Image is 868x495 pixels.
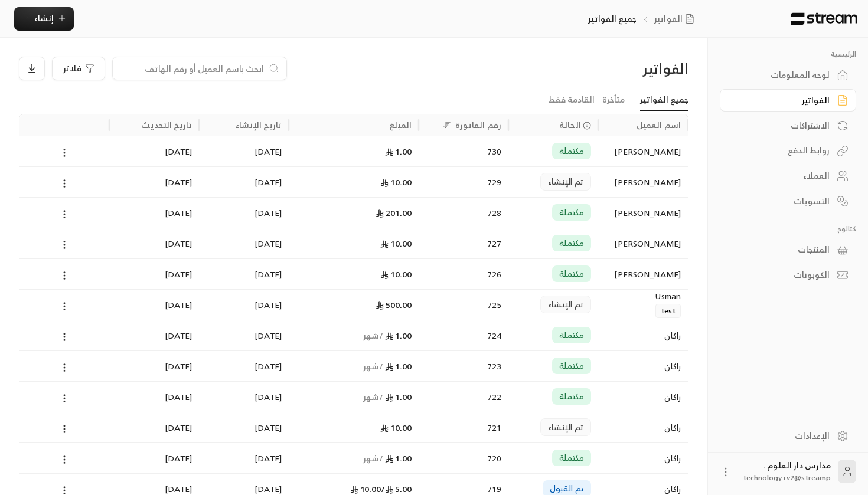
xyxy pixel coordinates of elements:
[206,351,282,381] div: [DATE]
[206,259,282,289] div: [DATE]
[426,228,501,258] div: 727
[426,198,501,228] div: 728
[296,412,412,442] div: 10.00
[720,264,856,287] a: الكوبونات
[550,483,584,494] span: تم القبول
[206,412,282,442] div: [DATE]
[363,328,384,343] span: / شهر
[116,167,192,197] div: [DATE]
[735,195,830,207] div: التسويات
[559,268,584,280] span: مكتملة
[116,228,192,258] div: [DATE]
[735,430,830,442] div: الإعدادات
[654,13,699,25] a: الفواتير
[120,62,264,75] input: ابحث باسم العميل أو رقم الهاتف
[206,198,282,228] div: [DATE]
[605,167,681,197] div: [PERSON_NAME]
[588,13,699,25] nav: breadcrumb
[116,412,192,442] div: [DATE]
[735,94,830,106] div: الفواتير
[206,382,282,412] div: [DATE]
[116,443,192,473] div: [DATE]
[426,167,501,197] div: 729
[440,118,454,132] button: Sort
[363,359,384,373] span: / شهر
[559,145,584,157] span: مكتملة
[559,329,584,341] span: مكتملة
[116,290,192,320] div: [DATE]
[602,90,625,110] a: متأخرة
[116,320,192,350] div: [DATE]
[720,224,856,234] p: كتالوج
[548,299,583,310] span: تم الإنشاء
[455,117,501,132] div: رقم الفاتورة
[559,206,584,218] span: مكتملة
[426,412,501,442] div: 721
[141,117,192,132] div: تاريخ التحديث
[206,320,282,350] div: [DATE]
[605,136,681,166] div: [PERSON_NAME]
[559,391,584,402] span: مكتملة
[296,228,412,258] div: 10.00
[296,198,412,228] div: 201.00
[426,259,501,289] div: 726
[605,198,681,228] div: [PERSON_NAME]
[206,228,282,258] div: [DATE]
[739,460,831,483] div: مدارس دار العلوم .
[14,7,74,31] button: إنشاء
[548,421,583,433] span: تم الإنشاء
[426,382,501,412] div: 722
[655,304,681,318] span: test
[720,165,856,188] a: العملاء
[605,320,681,350] div: راكان
[426,290,501,320] div: 725
[426,320,501,350] div: 724
[735,269,830,281] div: الكوبونات
[789,12,859,25] img: Logo
[605,290,681,303] div: Usman
[363,451,384,466] span: / شهر
[559,452,584,464] span: مكتملة
[116,259,192,289] div: [DATE]
[720,139,856,162] a: روابط الدفع
[34,11,54,25] span: إنشاء
[605,382,681,412] div: راكان
[735,244,830,255] div: المنتجات
[605,351,681,381] div: راكان
[206,443,282,473] div: [DATE]
[389,117,412,132] div: المبلغ
[720,189,856,212] a: التسويات
[296,320,412,350] div: 1.00
[605,259,681,289] div: [PERSON_NAME]
[637,117,681,132] div: اسم العميل
[296,136,412,166] div: 1.00
[720,50,856,59] p: الرئيسية
[640,90,688,111] a: جميع الفواتير
[296,290,412,320] div: 500.00
[206,136,282,166] div: [DATE]
[426,443,501,473] div: 720
[548,176,583,188] span: تم الإنشاء
[605,412,681,442] div: راكان
[739,471,831,484] span: technology+v2@streamp...
[63,64,81,73] span: فلاتر
[605,443,681,473] div: راكان
[559,360,584,372] span: مكتملة
[206,290,282,320] div: [DATE]
[426,351,501,381] div: 723
[296,443,412,473] div: 1.00
[720,114,856,137] a: الاشتراكات
[116,351,192,381] div: [DATE]
[530,59,688,78] div: الفواتير
[735,120,830,132] div: الاشتراكات
[296,351,412,381] div: 1.00
[735,69,830,81] div: لوحة المعلومات
[116,136,192,166] div: [DATE]
[236,117,282,132] div: تاريخ الإنشاء
[296,382,412,412] div: 1.00
[720,238,856,261] a: المنتجات
[735,170,830,182] div: العملاء
[296,259,412,289] div: 10.00
[605,228,681,258] div: [PERSON_NAME]
[720,64,856,87] a: لوحة المعلومات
